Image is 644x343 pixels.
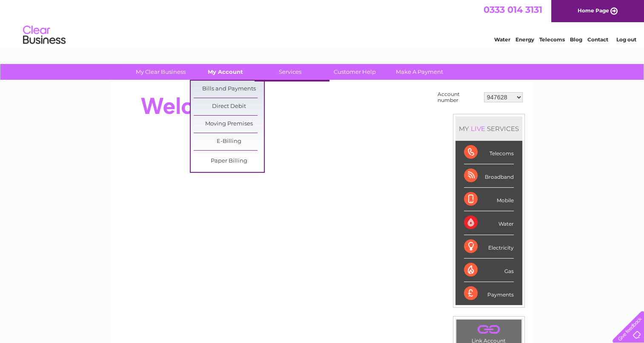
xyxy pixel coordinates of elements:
[458,322,519,337] a: .
[484,4,542,15] a: 0333 014 3131
[435,89,482,105] td: Account number
[194,81,264,98] a: Bills and Payments
[515,36,534,43] a: Energy
[194,98,264,115] a: Direct Debit
[539,36,565,43] a: Telecoms
[616,36,636,43] a: Log out
[320,64,390,80] a: Customer Help
[570,36,582,43] a: Blog
[126,64,196,80] a: My Clear Business
[587,36,608,43] a: Contact
[384,64,455,80] a: Make A Payment
[464,188,514,211] div: Mobile
[494,36,510,43] a: Water
[464,211,514,235] div: Water
[258,81,329,98] a: Telecoms
[464,141,514,164] div: Telecoms
[194,116,264,133] a: Moving Premises
[464,164,514,188] div: Broadband
[190,64,260,80] a: My Account
[194,133,264,150] a: E-Billing
[469,125,487,133] div: LIVE
[255,64,325,80] a: Services
[23,22,66,48] img: logo.png
[464,282,514,305] div: Payments
[121,5,524,41] div: Clear Business is a trading name of Verastar Limited (registered in [GEOGRAPHIC_DATA] No. 3667643...
[455,116,522,141] div: MY SERVICES
[464,259,514,282] div: Gas
[194,153,264,170] a: Paper Billing
[464,235,514,259] div: Electricity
